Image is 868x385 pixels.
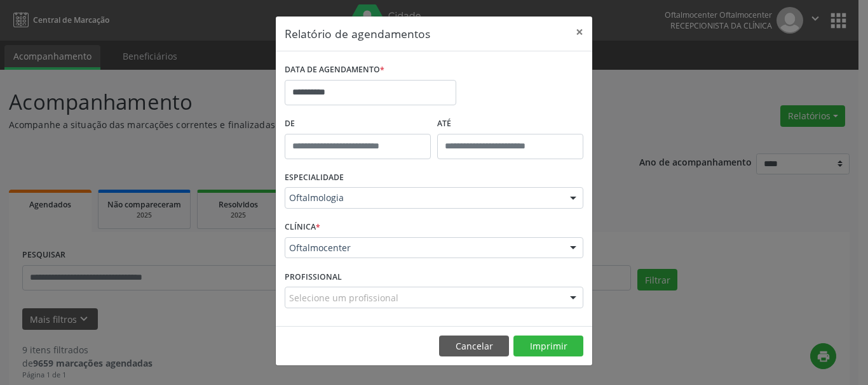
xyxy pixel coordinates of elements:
label: DATA DE AGENDAMENTO [285,60,384,80]
button: Cancelar [439,336,509,357]
span: Oftalmologia [289,192,557,204]
span: Oftalmocenter [289,242,557,254]
label: PROFISSIONAL [285,267,342,287]
label: De [285,114,431,134]
button: Imprimir [513,336,583,357]
button: Close [567,16,592,48]
h5: Relatório de agendamentos [285,25,430,42]
label: ATÉ [437,114,583,134]
label: ESPECIALIDADE [285,168,344,188]
span: Selecione um profissional [289,291,398,304]
label: CLÍNICA [285,218,320,237]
